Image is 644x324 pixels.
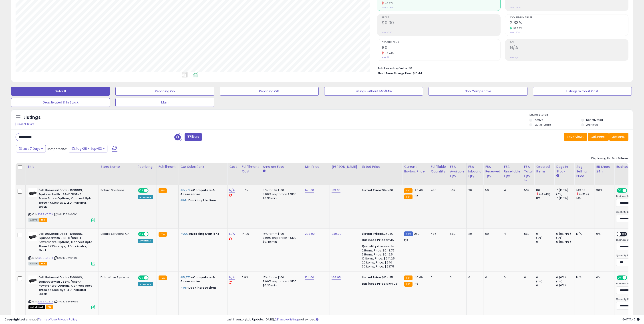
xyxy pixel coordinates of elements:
h5: Listings [24,114,41,121]
span: Aug-28 - Sep-03 [75,146,102,151]
span: 250 [414,232,419,236]
a: 164.95 [332,275,341,280]
a: B099NZ18TX [38,256,53,260]
span: $15.44 [413,71,422,75]
div: FBA Available Qty [450,164,464,178]
img: 31gA+oAxCzL._SL40_.jpg [28,232,37,241]
small: FBA [404,188,412,193]
div: ASIN: [28,232,95,265]
div: N/A [576,232,591,236]
div: 0 [504,275,519,279]
div: $0.30 min [263,283,300,288]
div: 80 [536,188,554,192]
div: 486 [431,188,445,192]
div: Min Price [305,164,328,169]
span: | SKU: 1052464102 [54,213,78,216]
span: #91 [180,198,186,202]
div: 30% [596,188,611,192]
label: Active [535,118,543,122]
span: Docking Stations [188,198,217,202]
a: B099NZ18TX [38,300,53,304]
div: 15% for <= $100 [263,232,300,236]
li: $0 [378,65,625,71]
span: All listings currently available for purchase on Amazon [28,218,39,222]
small: (-2.44%) [539,192,550,196]
span: OFF [621,232,628,236]
span: Avg. Buybox Share [510,16,628,19]
div: 562 [450,188,463,192]
div: 0% [596,232,611,236]
div: $164.93 [362,282,399,286]
b: Dell Universal Dock - D6000S, Equipped with USB-C/USB-A PowerShare Options, Connect Upto Three 4K... [38,275,93,297]
span: Last 7 Days [23,146,40,151]
small: Days In Stock. [556,174,559,178]
div: $164.95 [362,275,399,279]
div: $245 [362,238,399,242]
div: 20 [468,188,480,192]
div: 8.00% on portion > $100 [263,192,300,196]
div: 0 [485,275,499,279]
small: FBA [159,232,167,237]
div: 0 (0%) [556,275,574,279]
label: Archived [586,123,598,127]
a: 281 active listings [275,317,299,322]
b: Listed Price: [362,275,382,279]
label: Deactivated [586,118,603,122]
a: 233.00 [305,232,315,236]
button: Deactivated & In Stock [11,98,110,107]
button: Last 7 Days [16,145,46,152]
button: Non Competitive [429,87,527,96]
div: 10 Items, Price: $241.25 [362,257,399,261]
b: Business Price: [362,238,386,242]
a: B099NZ18TX [38,213,53,216]
div: 4 [504,232,519,236]
b: Listed Price: [362,188,382,192]
span: 145 [414,194,418,198]
div: 0 [524,275,531,279]
a: 189.00 [332,188,340,192]
div: DataWave Systems [101,275,132,279]
label: Out of Stock [535,123,551,127]
div: $0.40 min [263,240,300,244]
div: seller snap | | [4,318,77,322]
div: ASIN: [28,275,95,308]
b: Total Inventory Value: [378,66,408,70]
button: Save View [564,133,587,141]
small: Prev: $0.00 [382,31,392,34]
div: Solara Solutions [101,188,132,192]
small: FBA [404,282,412,287]
div: FBA inbound Qty [468,164,482,178]
strong: Copyright [4,317,21,322]
small: FBA [159,188,167,193]
span: OFF [626,276,634,280]
button: Filters [185,133,202,141]
h2: $0.00 [382,20,500,26]
div: Ordered Items [536,164,552,174]
span: 140.49 [414,275,423,279]
span: ROI [510,41,628,44]
a: 124.00 [305,275,314,280]
small: FBA [159,275,167,280]
div: Fulfillment [159,164,177,169]
div: Last InventoryLab Update: [DATE], not synced. [227,318,640,322]
div: 8.00% on portion > $100 [263,279,300,283]
span: Docking Stations [191,232,219,236]
b: Listed Price: [362,232,382,236]
h2: N/A [510,45,628,51]
a: N/A [229,275,235,280]
div: FBA Total Qty [524,164,533,178]
div: 14.29 [242,232,257,236]
span: #5,772 [180,188,191,192]
small: (0%) [556,280,562,283]
div: Amazon AI [138,195,153,199]
div: 0 (0%) [556,283,574,288]
p: in [180,198,224,202]
p: in [180,275,224,283]
div: 15% for <= $100 [263,188,300,192]
span: ON [139,189,144,192]
span: 2025-09-12 11:47 GMT [622,317,640,322]
div: N/A [576,275,591,279]
div: 486 [431,232,445,236]
div: Amazon AI [138,282,153,286]
small: (0%) [556,236,562,240]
